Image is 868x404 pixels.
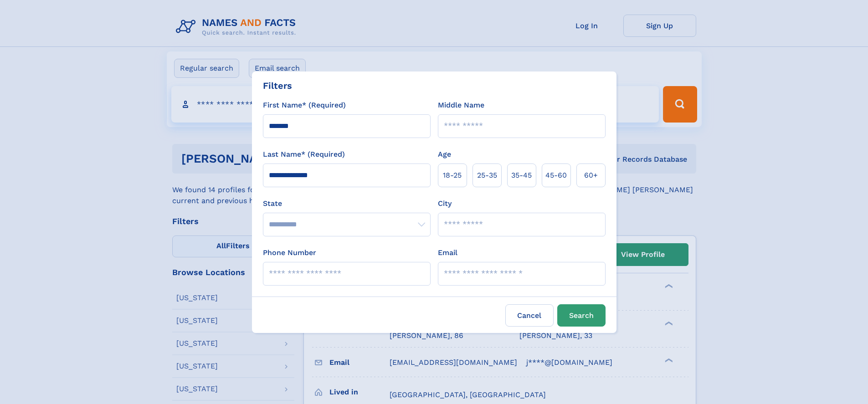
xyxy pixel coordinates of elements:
label: Cancel [505,304,554,327]
label: Age [438,149,451,160]
label: Middle Name [438,100,484,111]
label: State [263,198,431,209]
label: First Name* (Required) [263,100,346,111]
span: 18‑25 [443,170,462,181]
span: 45‑60 [545,170,567,181]
label: Phone Number [263,247,316,258]
div: Filters [263,79,292,92]
label: Email [438,247,457,258]
span: 25‑35 [477,170,497,181]
label: City [438,198,452,209]
span: 60+ [584,170,598,181]
label: Last Name* (Required) [263,149,345,160]
button: Search [557,304,606,327]
span: 35‑45 [511,170,532,181]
